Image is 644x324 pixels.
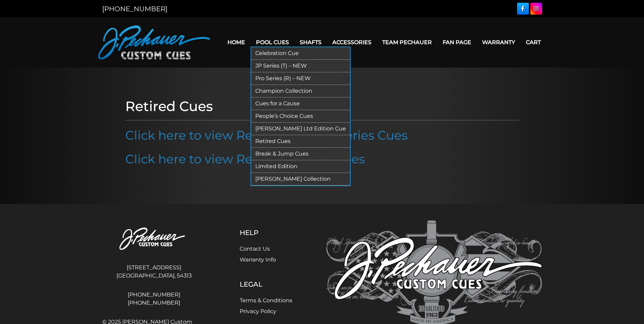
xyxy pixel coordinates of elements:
[251,110,350,123] a: People’s Choice Cues
[240,256,276,263] a: Warranty Info
[437,34,477,51] a: Fan Page
[251,148,350,160] a: Break & Jump Cues
[240,297,292,304] a: Terms & Conditions
[102,220,206,258] img: Pechauer Custom Cues
[251,34,294,51] a: Pool Cues
[477,34,520,51] a: Warranty
[240,229,292,237] h5: Help
[240,308,276,314] a: Privacy Policy
[251,60,350,72] a: JP Series (T) – NEW
[251,160,350,173] a: Limited Edition
[125,151,365,166] a: Click here to view Retired Limited Cues
[377,34,437,51] a: Team Pechauer
[125,98,519,114] h1: Retired Cues
[240,280,292,288] h5: Legal
[222,34,251,51] a: Home
[251,97,350,110] a: Cues for a Cause
[520,34,546,51] a: Cart
[327,34,377,51] a: Accessories
[98,25,210,59] img: Pechauer Custom Cues
[125,128,408,143] a: Click here to view Retired JP & Pro Series Cues
[251,72,350,85] a: Pro Series (R) – NEW
[251,47,350,60] a: Celebration Cue
[102,291,206,299] a: [PHONE_NUMBER]
[251,135,350,148] a: Retired Cues
[240,246,270,252] a: Contact Us
[251,123,350,135] a: [PERSON_NAME] Ltd Edition Cue
[102,299,206,307] a: [PHONE_NUMBER]
[251,85,350,97] a: Champion Collection
[251,173,350,185] a: [PERSON_NAME] Collection
[102,261,206,283] address: [STREET_ADDRESS] [GEOGRAPHIC_DATA], 54313
[102,5,167,13] a: [PHONE_NUMBER]
[294,34,327,51] a: Shafts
